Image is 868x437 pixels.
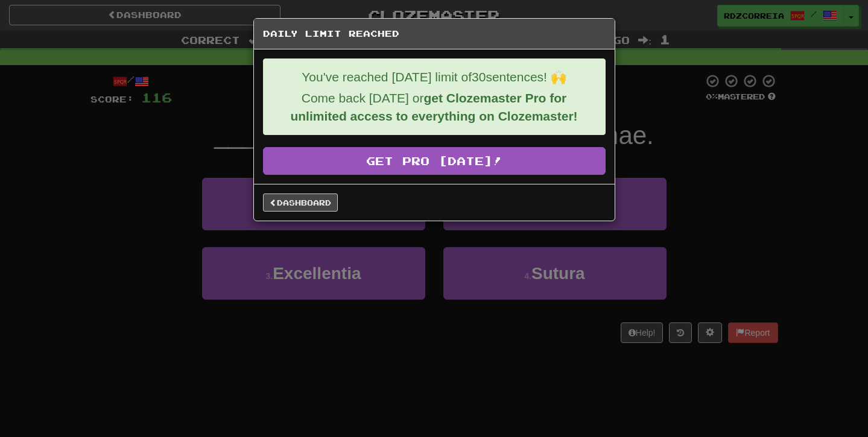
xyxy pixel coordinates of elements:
strong: get Clozemaster Pro for unlimited access to everything on Clozemaster! [290,91,577,123]
p: You've reached [DATE] limit of 30 sentences! 🙌 [273,68,596,86]
a: Get Pro [DATE]! [263,147,606,175]
p: Come back [DATE] or [273,89,596,125]
h5: Daily Limit Reached [263,28,606,40]
a: Dashboard [263,193,338,212]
